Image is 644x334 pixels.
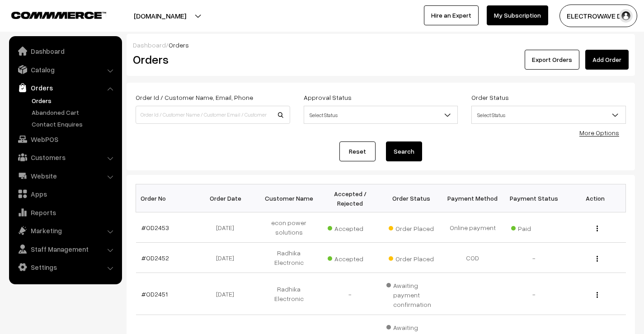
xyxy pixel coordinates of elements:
[259,243,320,273] td: Radhika Electronic
[11,186,119,202] a: Apps
[11,259,119,275] a: Settings
[197,184,259,212] th: Order Date
[597,292,598,298] img: Menu
[259,212,320,243] td: econ power solutions
[11,168,119,184] a: Website
[585,50,629,70] a: Add Order
[442,243,503,273] td: COD
[169,41,189,49] span: Orders
[389,252,434,263] span: Order Placed
[133,41,166,49] a: Dashboard
[102,5,218,27] button: [DOMAIN_NAME]
[197,273,259,315] td: [DATE]
[381,184,442,212] th: Order Status
[11,149,119,165] a: Customers
[472,107,625,123] span: Select Status
[11,61,119,78] a: Catalog
[320,184,381,212] th: Accepted / Rejected
[503,243,565,273] td: -
[133,40,629,50] div: /
[141,290,168,298] a: #OD2451
[259,273,320,315] td: Radhika Electronic
[11,80,119,96] a: Orders
[197,243,259,273] td: [DATE]
[597,256,598,262] img: Menu
[503,273,565,315] td: -
[559,5,637,27] button: ELECTROWAVE DE…
[11,204,119,221] a: Reports
[304,107,458,123] span: Select Status
[328,221,373,233] span: Accepted
[11,12,106,19] img: COMMMERCE
[579,129,619,136] a: More Options
[136,184,197,212] th: Order No
[328,252,373,263] span: Accepted
[259,184,320,212] th: Customer Name
[525,50,579,70] button: Export Orders
[11,43,119,59] a: Dashboard
[564,184,626,212] th: Action
[29,108,119,117] a: Abandoned Cart
[11,222,119,239] a: Marketing
[29,96,119,105] a: Orders
[511,221,556,233] span: Paid
[487,5,548,25] a: My Subscription
[389,221,434,233] span: Order Placed
[136,106,290,124] input: Order Id / Customer Name / Customer Email / Customer Phone
[503,184,565,212] th: Payment Status
[424,5,479,25] a: Hire an Expert
[386,278,437,309] span: Awaiting payment confirmation
[597,226,598,231] img: Menu
[141,254,169,262] a: #OD2452
[11,241,119,257] a: Staff Management
[304,93,352,102] label: Approval Status
[471,93,509,102] label: Order Status
[442,184,503,212] th: Payment Method
[320,273,381,315] td: -
[133,52,289,66] h2: Orders
[197,212,259,243] td: [DATE]
[339,141,376,161] a: Reset
[619,9,633,23] img: user
[442,212,503,243] td: Online payment
[136,93,253,102] label: Order Id / Customer Name, Email, Phone
[11,9,90,20] a: COMMMERCE
[29,119,119,129] a: Contact Enquires
[11,131,119,147] a: WebPOS
[304,106,458,124] span: Select Status
[471,106,626,124] span: Select Status
[141,224,169,231] a: #OD2453
[386,141,422,161] button: Search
